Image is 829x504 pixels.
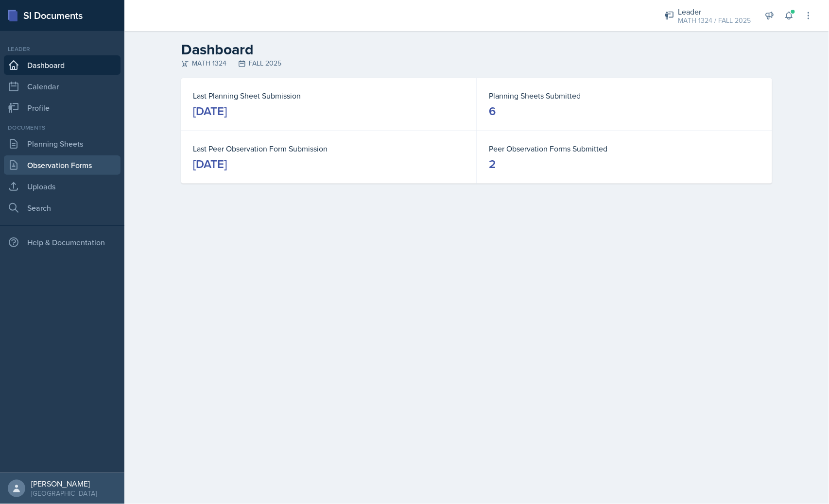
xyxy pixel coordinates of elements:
[4,123,121,132] div: Documents
[193,143,465,154] dt: Last Peer Observation Form Submission
[489,90,760,101] dt: Planning Sheets Submitted
[4,177,121,196] a: Uploads
[4,155,121,175] a: Observation Forms
[4,45,121,53] div: Leader
[193,90,465,101] dt: Last Planning Sheet Submission
[31,488,97,498] div: [GEOGRAPHIC_DATA]
[489,103,496,119] div: 6
[489,156,496,172] div: 2
[181,41,772,58] h2: Dashboard
[181,58,772,68] div: MATH 1324 FALL 2025
[4,98,121,118] a: Profile
[489,143,760,154] dt: Peer Observation Forms Submitted
[678,16,751,26] div: MATH 1324 / FALL 2025
[4,55,121,75] a: Dashboard
[4,233,121,252] div: Help & Documentation
[4,198,121,218] a: Search
[31,479,97,488] div: [PERSON_NAME]
[193,103,227,119] div: [DATE]
[4,134,121,153] a: Planning Sheets
[4,77,121,96] a: Calendar
[193,156,227,172] div: [DATE]
[678,6,751,17] div: Leader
